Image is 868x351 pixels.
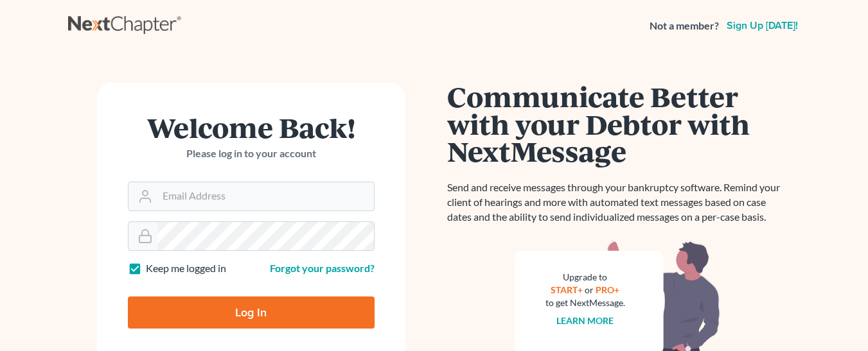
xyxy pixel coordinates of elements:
[157,182,374,210] input: Email Address
[724,21,801,31] a: Sign up [DATE]!
[650,19,719,33] strong: Not a member?
[596,284,619,295] a: PRO+
[585,284,594,295] span: or
[447,83,788,165] h1: Communicate Better with your Debtor with NextMessage
[270,262,375,274] a: Forgot your password?
[556,315,614,326] a: Learn more
[545,296,625,309] div: to get NextMessage.
[128,114,375,141] h1: Welcome Back!
[551,284,583,295] a: START+
[447,180,788,225] p: Send and receive messages through your bankruptcy software. Remind your client of hearings and mo...
[128,146,375,161] p: Please log in to your account
[146,261,226,276] label: Keep me logged in
[545,271,625,284] div: Upgrade to
[128,296,375,329] input: Log In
